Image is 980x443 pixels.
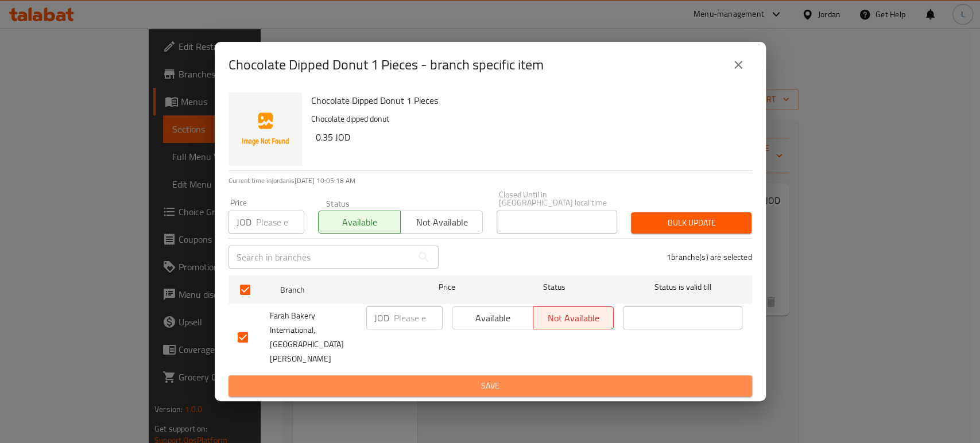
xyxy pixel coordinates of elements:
span: Status [494,280,614,294]
span: Status is valid till [623,280,742,294]
button: Not available [400,211,483,234]
p: Current time in Jordan is [DATE] 10:05:18 AM [228,176,752,186]
span: Farah Bakery International, [GEOGRAPHIC_DATA][PERSON_NAME] [270,309,357,366]
input: Please enter price [256,211,304,234]
img: Chocolate Dipped Donut 1 Pieces [228,92,302,166]
span: Branch [280,283,400,297]
p: Chocolate dipped donut [311,112,743,126]
button: Bulk update [631,212,752,234]
button: Available [318,211,401,234]
button: Available [452,306,533,329]
p: 1 branche(s) are selected [667,251,752,263]
input: Search in branches [228,246,412,269]
h2: Chocolate Dipped Donut 1 Pieces - branch specific item [228,56,544,74]
span: Not available [405,214,478,231]
input: Please enter price [394,306,443,329]
span: Bulk update [640,216,742,230]
span: Save [238,379,743,393]
span: Available [323,214,396,231]
span: Available [457,310,529,327]
button: Not available [533,306,614,329]
p: JOD [237,215,251,229]
h6: Chocolate Dipped Donut 1 Pieces [311,92,743,108]
p: JOD [374,311,389,325]
button: close [725,51,752,79]
h6: 0.35 JOD [316,129,743,145]
span: Not available [538,310,610,327]
span: Price [409,280,485,294]
button: Save [228,375,752,397]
